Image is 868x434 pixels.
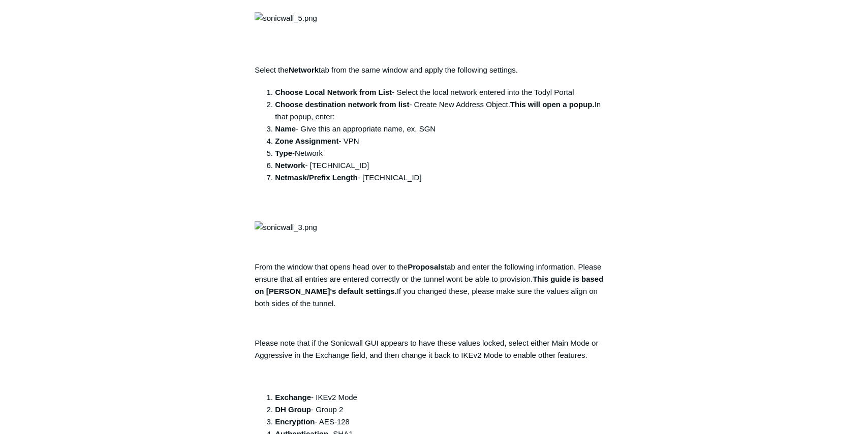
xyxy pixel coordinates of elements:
[275,172,613,184] div: - [TECHNICAL_ID]
[408,262,445,271] strong: Proposals
[255,275,603,295] strong: This guide is based on [PERSON_NAME]'s default settings.
[275,159,613,172] div: - [TECHNICAL_ID]
[275,147,613,159] div: -Network
[275,405,311,414] strong: DH Group
[275,393,311,402] strong: Exchange
[275,149,292,157] strong: Type
[275,88,392,96] strong: Choose Local Network from List
[275,135,613,147] div: - VPN
[510,100,595,109] strong: This will open a popup.
[275,416,613,428] li: - AES-128
[275,86,613,98] div: - Select the local network entered into the Todyl Portal
[275,123,613,135] div: - Give this an appropriate name, ex. SGN
[275,124,296,133] strong: Name
[255,221,317,233] img: sonicwall_3.png
[275,100,409,109] strong: Choose destination network from list
[275,173,358,182] strong: Netmask/Prefix Length
[275,161,305,170] strong: Network
[275,417,315,426] strong: Encryption
[289,65,319,74] strong: Network
[275,404,613,416] li: - Group 2
[275,98,613,123] div: - Create New Address Object. In that popup, enter:
[275,391,613,404] li: - IKEv2 Mode
[275,137,338,145] strong: Zone Assignment
[255,12,317,24] img: sonicwall_5.png
[255,337,613,361] p: Please note that if the Sonicwall GUI appears to have these values locked, select either Main Mod...
[255,64,613,76] p: Select the tab from the same window and apply the following settings.
[255,261,613,310] p: From the window that opens head over to the tab and enter the following information. Please ensur...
